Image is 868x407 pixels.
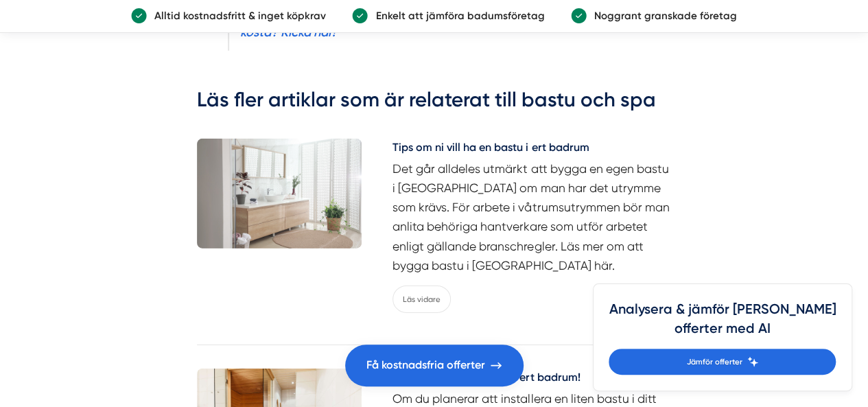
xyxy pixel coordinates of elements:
img: Tips om ni vill ha en bastu i ert badrum [197,139,362,248]
a: Vill du veta vad din badrumsrenovering i [GEOGRAPHIC_DATA] skulle kosta? Kicka här! [239,5,624,39]
p: Enkelt att jämföra badumsföretag [368,8,544,24]
h2: Läs fler artiklar som är relaterat till bastu och spa [197,86,672,122]
span: Jämför offerter [686,356,742,368]
p: Alltid kostnadsfritt & inget köpkrav [147,8,326,24]
strong: Vill du veta vad din badrumsrenovering i [GEOGRAPHIC_DATA] skulle kosta? Kicka här! [239,5,624,40]
p: Noggrant granskade företag [587,8,737,24]
p: Det går alldeles utmärkt att bygga en egen bastu i [GEOGRAPHIC_DATA] om man har det utrymme som k... [392,159,671,275]
h4: Analysera & jämför [PERSON_NAME] offerter med AI [609,300,836,349]
a: Tips om ni vill ha en bastu i ert badrum [392,139,671,159]
span: Få kostnadsfria offerter [366,356,485,374]
a: Installera en liten bastu i ert badrum! [392,369,671,389]
a: Få kostnadsfria offerter [345,345,524,386]
a: Jämför offerter [609,349,836,375]
a: Läs vidare [392,286,451,313]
